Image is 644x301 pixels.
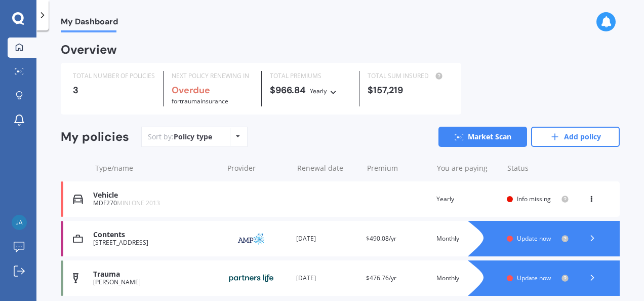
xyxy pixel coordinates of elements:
[517,195,551,203] span: Info missing
[531,127,620,147] a: Add policy
[366,234,396,243] span: $490.08/yr
[93,239,218,246] div: [STREET_ADDRESS]
[117,199,160,207] span: MINI ONE 2013
[73,71,155,81] div: TOTAL NUMBER OF POLICIES
[73,85,155,95] div: 3
[366,274,396,282] span: $476.76/yr
[172,84,210,96] b: Overdue
[226,269,276,288] img: Partners Life
[367,163,429,173] div: Premium
[296,273,358,283] div: [DATE]
[368,85,449,95] div: $157,219
[226,229,276,248] img: AMP
[95,163,219,173] div: Type/name
[93,270,218,279] div: Trauma
[93,231,218,239] div: Contents
[93,279,218,286] div: [PERSON_NAME]
[368,71,449,81] div: TOTAL SUM INSURED
[297,163,359,173] div: Renewal date
[437,163,499,173] div: You are paying
[73,234,83,244] img: Contents
[310,86,327,96] div: Yearly
[270,71,351,81] div: TOTAL PREMIUMS
[12,215,27,230] img: 95c3d0796bb88fe58b3c9b03ed01d924
[270,85,351,96] div: $966.84
[436,234,499,244] div: Monthly
[517,234,551,243] span: Update now
[61,130,129,144] div: My policies
[517,274,551,282] span: Update now
[296,234,358,244] div: [DATE]
[61,17,118,30] span: My Dashboard
[73,273,78,283] img: Trauma
[227,163,289,173] div: Provider
[93,200,218,207] div: MDF270
[436,194,499,204] div: Yearly
[148,132,212,142] div: Sort by:
[73,194,83,204] img: Vehicle
[436,273,499,283] div: Monthly
[93,191,218,200] div: Vehicle
[438,127,527,147] a: Market Scan
[172,71,253,81] div: NEXT POLICY RENEWING IN
[172,97,228,105] span: for Trauma insurance
[507,163,569,173] div: Status
[61,45,117,55] div: Overview
[174,132,212,142] div: Policy type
